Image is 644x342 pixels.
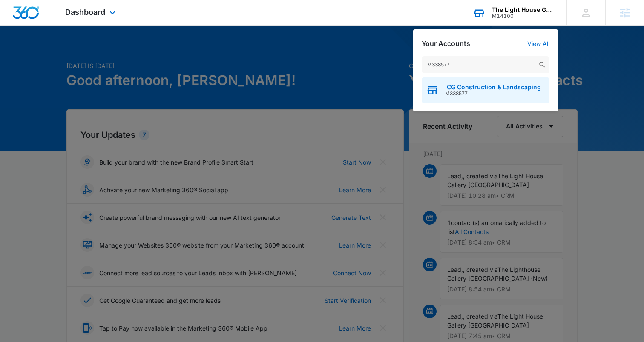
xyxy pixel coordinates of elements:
[65,8,105,17] span: Dashboard
[422,56,549,73] input: Search Accounts
[445,91,541,97] span: M338577
[422,77,549,103] button: ICG Construction & LandscapingM338577
[492,6,554,13] div: account name
[527,40,549,47] a: View All
[445,84,541,91] span: ICG Construction & Landscaping
[422,40,470,48] h2: Your Accounts
[492,13,554,19] div: account id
